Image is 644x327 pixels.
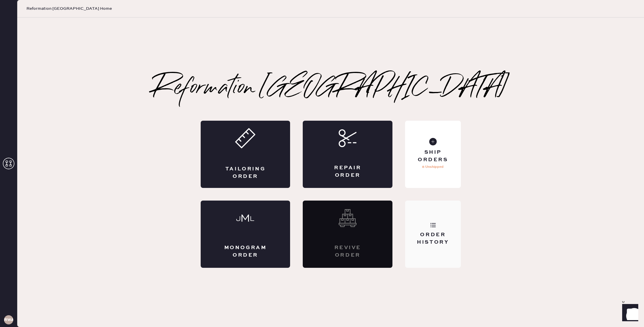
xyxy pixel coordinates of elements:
span: Reformation [GEOGRAPHIC_DATA] Home [26,6,112,11]
div: Tailoring Order [224,166,267,180]
div: Revive order [326,244,369,259]
h3: RWA [4,318,13,322]
div: Repair Order [326,164,369,179]
div: Order History [410,231,456,246]
div: Ship Orders [410,149,456,163]
p: 8 Unshipped [422,163,444,170]
div: Monogram Order [224,244,267,259]
div: Interested? Contact us at care@hemster.co [303,201,392,268]
iframe: Front Chat [617,301,641,326]
h2: Reformation [GEOGRAPHIC_DATA] [153,77,509,100]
